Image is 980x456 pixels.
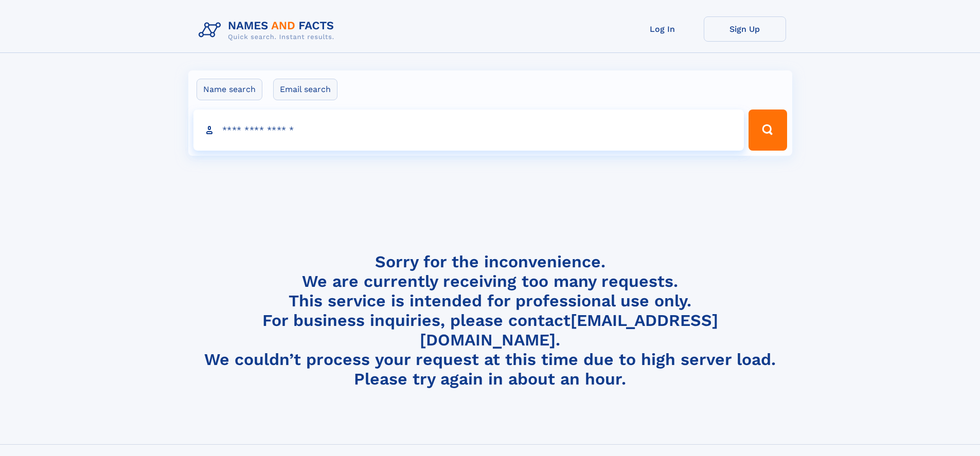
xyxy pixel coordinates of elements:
[420,311,718,350] a: [EMAIL_ADDRESS][DOMAIN_NAME]
[621,16,704,42] a: Log In
[194,252,786,389] h4: Sorry for the inconvenience. We are currently receiving too many requests. This service is intend...
[704,16,786,42] a: Sign Up
[197,79,262,100] label: Name search
[749,110,787,151] button: Search Button
[194,16,343,44] img: Logo Names and Facts
[193,110,744,151] input: search input
[273,79,337,100] label: Email search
